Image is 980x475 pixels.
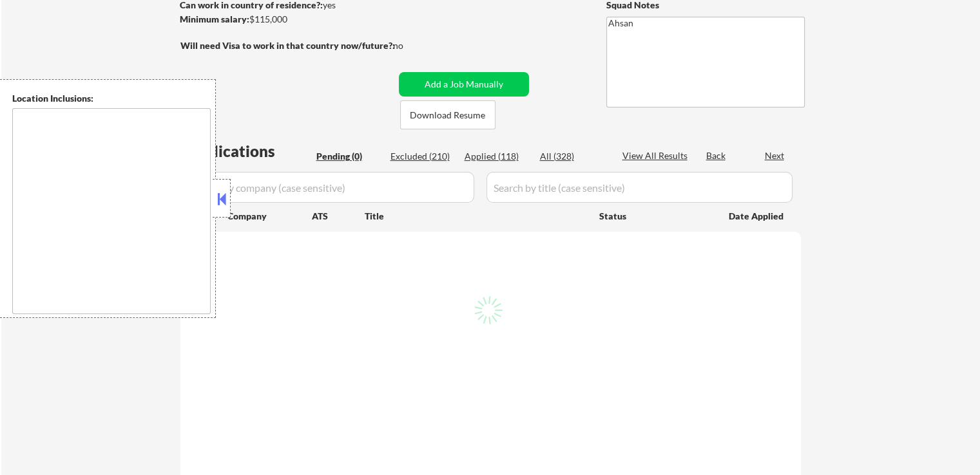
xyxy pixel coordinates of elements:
div: Next [765,149,785,162]
input: Search by title (case sensitive) [486,172,793,203]
button: Download Resume [400,100,495,129]
div: Location Inclusions: [12,92,211,105]
button: Add a Job Manually [399,72,529,97]
div: no [393,39,430,52]
div: Company [227,210,312,223]
div: Date Applied [729,210,785,223]
div: All (328) [540,150,604,163]
strong: Minimum salary: [180,14,249,24]
div: ATS [312,210,365,223]
div: $115,000 [180,13,394,26]
div: Applied (118) [465,150,529,163]
div: Title [365,210,587,223]
div: Excluded (210) [390,150,455,163]
div: View All Results [622,149,691,162]
div: Back [706,149,727,162]
input: Search by company (case sensitive) [184,172,474,203]
div: Status [599,204,710,227]
div: Applications [184,144,312,159]
div: Pending (0) [316,150,381,163]
strong: Will need Visa to work in that country now/future?: [180,40,395,51]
